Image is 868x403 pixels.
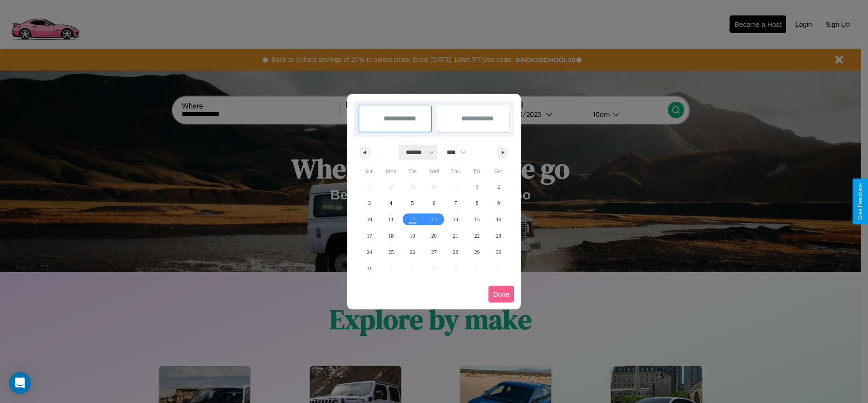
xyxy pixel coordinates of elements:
span: 21 [453,228,458,244]
button: 28 [445,244,466,260]
span: 5 [411,195,414,211]
span: Mon [380,164,401,179]
button: 8 [466,195,488,211]
span: Thu [445,164,466,179]
div: Give Feedback [857,183,863,220]
span: 25 [388,244,394,260]
span: 20 [431,228,437,244]
button: 11 [380,211,401,228]
span: 29 [474,244,480,260]
button: 4 [380,195,401,211]
button: 13 [423,211,444,228]
button: 16 [488,211,509,228]
button: 12 [402,211,423,228]
span: 9 [497,195,500,211]
span: 11 [388,211,394,228]
button: 27 [423,244,444,260]
button: 5 [402,195,423,211]
span: 1 [476,179,478,195]
button: 25 [380,244,401,260]
span: 10 [367,211,372,228]
button: 2 [488,179,509,195]
button: 26 [402,244,423,260]
button: 29 [466,244,488,260]
button: 7 [445,195,466,211]
span: 17 [367,228,372,244]
span: Sat [488,164,509,179]
button: 15 [466,211,488,228]
span: 2 [497,179,500,195]
button: 20 [423,228,444,244]
span: 16 [496,211,501,228]
button: 18 [380,228,401,244]
span: 14 [453,211,458,228]
span: 4 [390,195,392,211]
span: 27 [431,244,437,260]
button: 22 [466,228,488,244]
button: 17 [359,228,380,244]
button: 23 [488,228,509,244]
button: 19 [402,228,423,244]
span: 18 [388,228,394,244]
span: 15 [474,211,480,228]
span: Tue [402,164,423,179]
span: 28 [453,244,458,260]
button: 14 [445,211,466,228]
button: 10 [359,211,380,228]
span: 7 [454,195,457,211]
span: 22 [474,228,480,244]
span: 24 [367,244,372,260]
button: 3 [359,195,380,211]
button: 1 [466,179,488,195]
button: Done [488,286,514,303]
span: Wed [423,164,444,179]
button: 6 [423,195,444,211]
span: 31 [367,260,372,277]
span: 8 [476,195,478,211]
span: 12 [410,211,415,228]
span: 19 [410,228,415,244]
span: Sun [359,164,380,179]
span: 23 [496,228,501,244]
span: 30 [496,244,501,260]
span: Fri [466,164,488,179]
button: 31 [359,260,380,277]
div: Open Intercom Messenger [9,372,31,394]
span: 13 [431,211,437,228]
button: 9 [488,195,509,211]
span: 26 [410,244,415,260]
button: 30 [488,244,509,260]
span: 3 [368,195,371,211]
span: 6 [433,195,435,211]
button: 24 [359,244,380,260]
button: 21 [445,228,466,244]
